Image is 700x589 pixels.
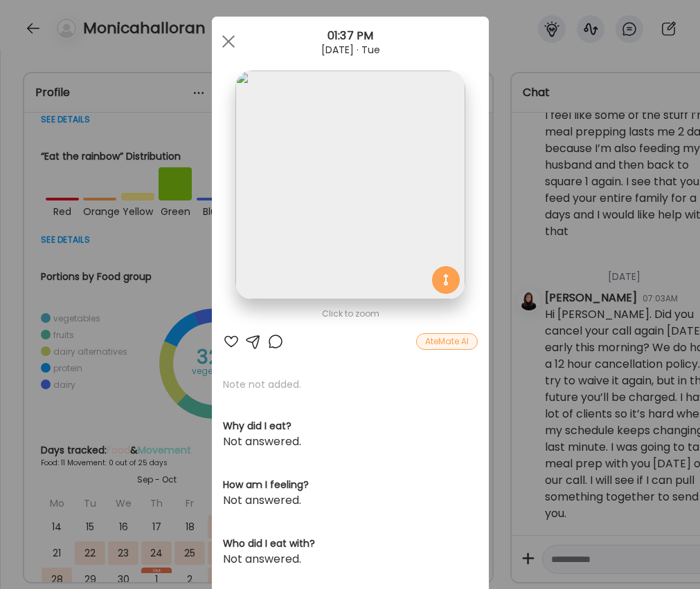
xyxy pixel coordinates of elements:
[416,333,478,350] div: AteMate AI
[223,433,478,450] div: Not answered.
[223,536,478,551] h3: Who did I eat with?
[212,44,489,55] div: [DATE] · Tue
[223,419,478,433] h3: Why did I eat?
[223,492,478,509] div: Not answered.
[223,377,478,391] p: Note not added.
[223,478,478,492] h3: How am I feeling?
[235,71,465,299] img: images%2F4j2I8B7zxuQiuyUIKoidyYMBaxh2%2Fq8ru37k5fizz0NoBQQ7r%2FuXaD5HgTpZZt6gRPd3Sn_1080
[212,28,489,44] div: 01:37 PM
[223,551,478,568] div: Not answered.
[223,306,478,322] div: Click to zoom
